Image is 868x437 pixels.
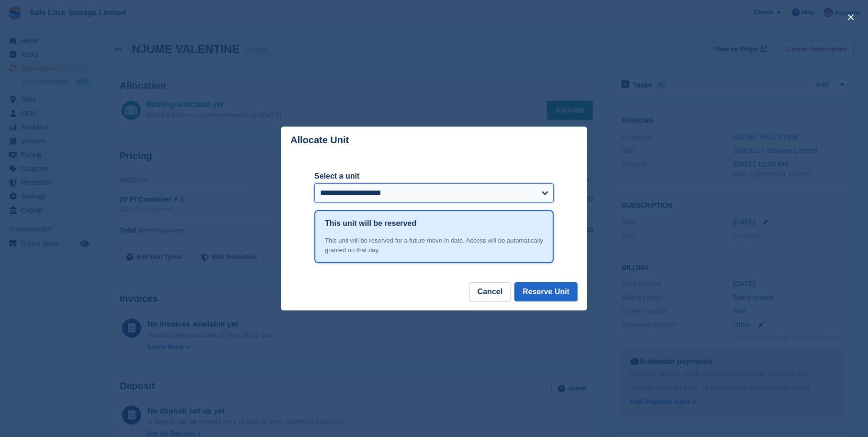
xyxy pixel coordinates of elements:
label: Select a unit [314,171,554,182]
button: Reserve Unit [514,282,578,301]
h1: This unit will be reserved [325,218,416,229]
div: This unit will be reserved for a future move-in date. Access will be automatically granted on tha... [325,236,543,255]
p: Allocate Unit [290,135,349,146]
button: close [843,10,858,25]
button: Cancel [469,282,511,301]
